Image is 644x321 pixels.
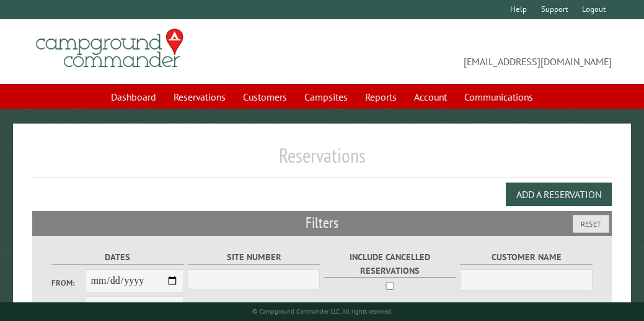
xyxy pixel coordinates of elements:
[104,85,164,109] a: Dashboard
[32,24,187,73] img: Campground Commander
[297,85,355,109] a: Campsites
[573,215,609,233] button: Reset
[506,183,612,206] button: Add a Reservation
[322,34,612,69] span: [EMAIL_ADDRESS][DOMAIN_NAME]
[252,307,392,315] small: © Campground Commander LLC. All rights reserved.
[358,85,404,109] a: Reports
[457,85,540,109] a: Communications
[407,85,454,109] a: Account
[32,211,612,235] h2: Filters
[51,277,84,289] label: From:
[324,250,456,278] label: Include Cancelled Reservations
[32,143,612,178] h1: Reservations
[188,250,320,264] label: Site Number
[166,85,233,109] a: Reservations
[236,85,294,109] a: Customers
[51,250,183,264] label: Dates
[460,250,592,264] label: Customer Name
